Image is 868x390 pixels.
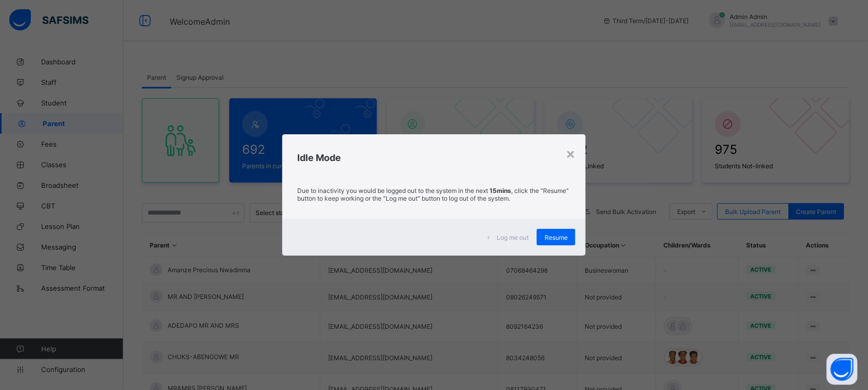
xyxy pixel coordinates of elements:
strong: 15mins [490,187,512,194]
span: Resume [545,234,568,241]
button: Open asap [827,354,858,385]
p: Due to inactivity you would be logged out to the system in the next , click the "Resume" button t... [298,187,571,202]
h2: Idle Mode [298,152,571,163]
div: × [566,145,575,162]
span: Log me out [497,234,529,241]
